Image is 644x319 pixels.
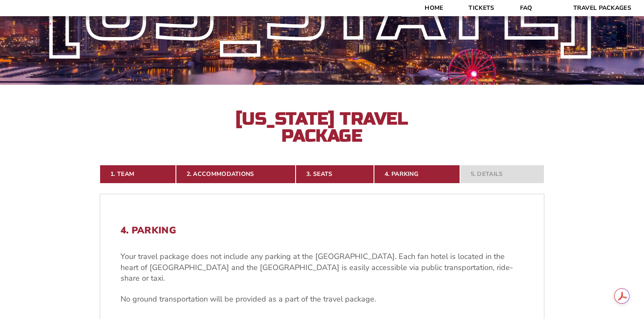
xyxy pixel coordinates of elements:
[121,294,523,305] p: No ground transportation will be provided as a part of the travel package.
[100,165,176,184] a: 1. Team
[121,225,523,236] h2: 4. Parking
[296,165,374,184] a: 3. Seats
[121,251,523,284] p: Your travel package does not include any parking at the [GEOGRAPHIC_DATA]. Each fan hotel is loca...
[228,110,416,144] h2: [US_STATE] Travel Package
[176,165,296,184] a: 2. Accommodations
[26,4,63,41] img: CBS Sports Thanksgiving Classic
